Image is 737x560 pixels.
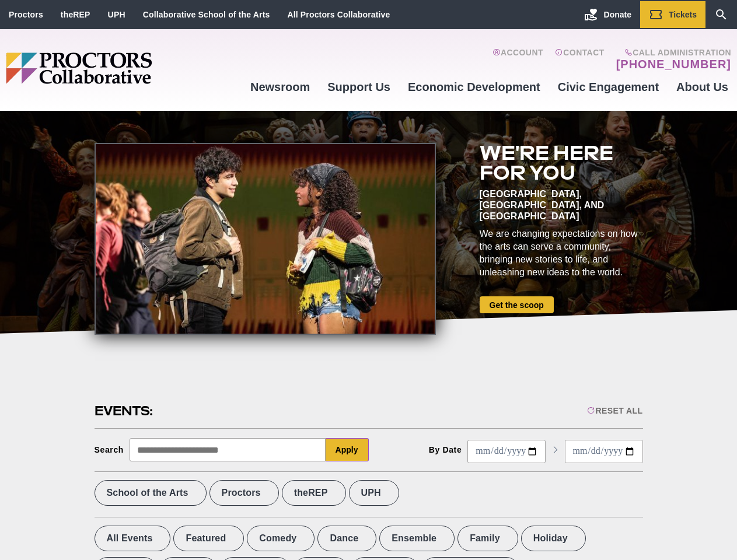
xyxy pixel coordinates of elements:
label: Holiday [521,526,586,551]
a: About Us [668,71,737,103]
a: Contact [555,48,605,71]
div: By Date [429,445,462,454]
a: All Proctors Collaborative [287,10,390,19]
div: We are changing expectations on how the arts can serve a community, bringing new stories to life,... [480,228,643,279]
a: [PHONE_NUMBER] [616,57,731,71]
div: Search [95,445,124,454]
span: Tickets [669,10,697,19]
h2: We're here for you [480,143,643,183]
a: Proctors [9,10,43,19]
a: Economic Development [399,71,549,103]
label: School of the Arts [95,480,207,506]
img: Proctors logo [6,52,242,84]
a: Tickets [640,1,705,28]
a: Search [705,1,737,28]
a: Support Us [319,71,399,103]
a: Account [493,48,543,71]
label: Family [457,526,518,551]
button: Apply [326,438,369,461]
h2: Events: [95,402,155,420]
label: Dance [317,526,376,551]
label: Featured [173,526,244,551]
div: [GEOGRAPHIC_DATA], [GEOGRAPHIC_DATA], and [GEOGRAPHIC_DATA] [480,188,643,222]
a: UPH [108,10,125,19]
a: Newsroom [242,71,319,103]
span: Donate [604,10,631,19]
label: Proctors [209,480,279,506]
span: Call Administration [613,48,731,57]
a: Donate [575,1,640,28]
a: theREP [61,10,90,19]
label: theREP [282,480,346,506]
label: UPH [349,480,399,506]
a: Collaborative School of the Arts [143,10,270,19]
label: Comedy [247,526,315,551]
label: Ensemble [379,526,455,551]
a: Civic Engagement [549,71,668,103]
a: Get the scoop [480,296,554,313]
label: All Events [95,526,171,551]
div: Reset All [587,406,642,415]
